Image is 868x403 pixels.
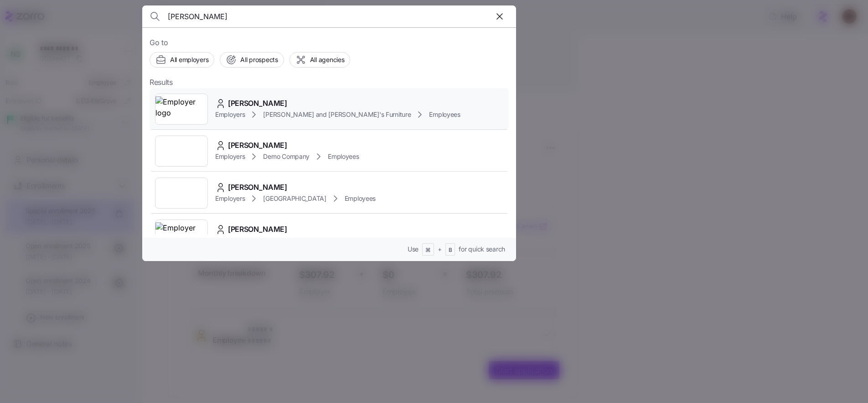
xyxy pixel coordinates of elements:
span: [PERSON_NAME] [228,182,287,193]
span: Employees [328,152,359,161]
span: for quick search [459,245,505,254]
span: B [449,246,452,254]
span: [PERSON_NAME] [228,98,287,109]
span: [PERSON_NAME] and [PERSON_NAME]'s Furniture [263,110,411,119]
span: [GEOGRAPHIC_DATA] [263,194,326,203]
span: Employees [345,194,376,203]
span: + [438,245,442,254]
span: Use [408,245,418,254]
button: All employers [150,52,214,68]
span: Demo Company [263,152,310,161]
span: Employers [215,152,245,161]
span: All employers [170,55,208,64]
span: [PERSON_NAME] [228,224,287,235]
span: Results [150,77,173,88]
span: Employees [429,110,460,119]
button: All agencies [289,52,351,68]
span: All prospects [240,55,278,64]
span: [PERSON_NAME] [228,140,287,151]
span: Employers [215,110,245,119]
span: All agencies [310,55,345,64]
img: Employer logo [155,222,207,248]
span: Employers [215,194,245,203]
img: Employer logo [155,96,207,122]
span: Go to [150,37,509,48]
button: All prospects [220,52,284,68]
span: ⌘ [425,246,431,254]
